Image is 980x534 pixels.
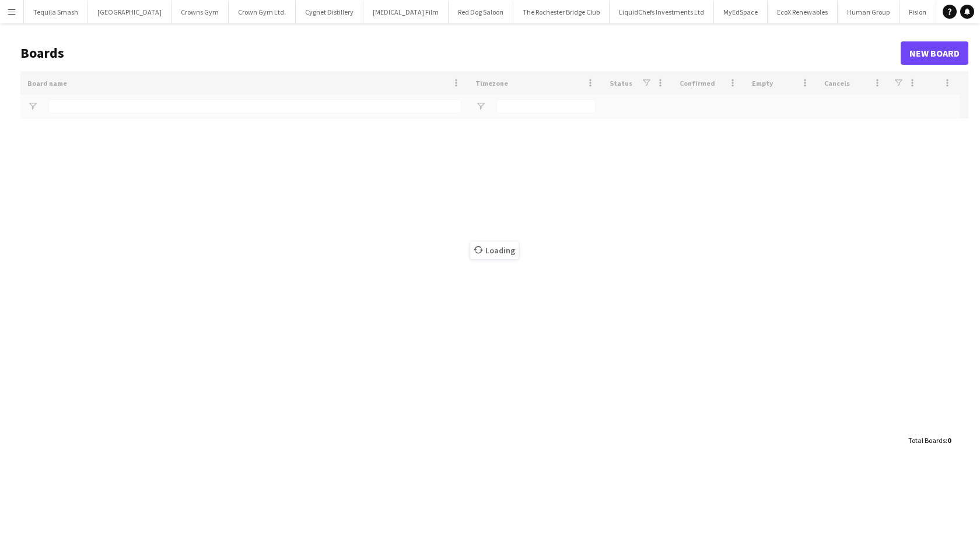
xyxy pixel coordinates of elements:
button: LiquidChefs Investments Ltd [610,1,714,23]
span: Loading [470,242,519,259]
button: Cygnet Distillery [296,1,363,23]
button: Tequila Smash [24,1,88,23]
button: [MEDICAL_DATA] Film [363,1,449,23]
span: 0 [947,436,951,445]
h1: Boards [20,44,901,62]
button: MyEdSpace [714,1,768,23]
button: [GEOGRAPHIC_DATA] [88,1,171,23]
span: Total Boards [908,436,946,445]
a: New Board [901,41,968,65]
button: Crown Gym Ltd. [229,1,296,23]
button: Human Group [838,1,900,23]
button: Red Dog Saloon [449,1,513,23]
button: Fision [900,1,936,23]
button: EcoX Renewables [768,1,838,23]
div: : [908,429,951,452]
button: Crowns Gym [171,1,229,23]
button: The Rochester Bridge Club [513,1,610,23]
